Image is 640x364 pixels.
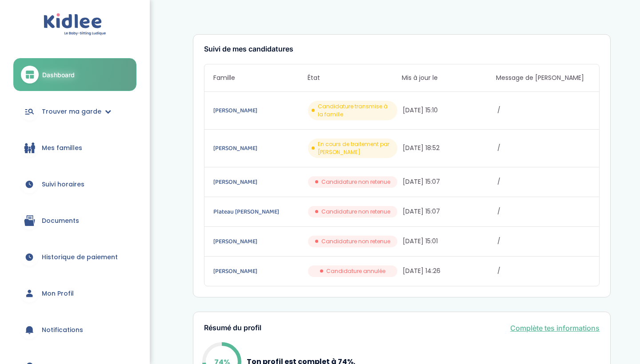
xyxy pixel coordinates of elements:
span: Documents [42,216,79,226]
span: [DATE] 15:07 [403,207,496,216]
span: Historique de paiement [42,253,118,262]
span: Mes familles [42,143,82,153]
h3: Suivi de mes candidatures [204,45,600,53]
span: / [497,237,590,246]
img: logo.svg [44,13,106,36]
span: / [497,177,590,186]
span: Trouver ma garde [42,107,101,116]
a: Suivi horaires [13,168,136,200]
a: Documents [13,205,136,237]
span: [DATE] 14:26 [403,266,496,276]
span: Dashboard [42,70,75,79]
a: Complète tes informations [510,323,600,333]
span: Mis à jour le [402,73,496,83]
a: [PERSON_NAME] [213,266,306,276]
span: État [308,73,402,83]
span: / [497,106,590,115]
a: Notifications [13,314,136,346]
span: Candidature transmise à la famille [318,103,394,119]
span: Famille [213,73,308,83]
a: Historique de paiement [13,241,136,273]
a: Mes familles [13,132,136,164]
a: [PERSON_NAME] [213,106,306,115]
span: Mon Profil [42,289,74,298]
span: [DATE] 15:10 [403,106,496,115]
span: Suivi horaires [42,180,84,189]
a: Plateau [PERSON_NAME] [213,207,306,217]
a: [PERSON_NAME] [213,237,306,246]
a: Trouver ma garde [13,95,136,127]
a: [PERSON_NAME] [213,177,306,187]
a: Dashboard [13,58,136,91]
span: Candidature non retenue [321,208,390,216]
span: / [497,207,590,216]
span: Candidature annulée [326,267,385,275]
span: En cours de traitement par [PERSON_NAME] [318,140,394,156]
span: [DATE] 15:07 [403,177,496,186]
h3: Résumé du profil [204,324,261,332]
span: Notifications [42,325,83,335]
span: / [497,143,590,153]
a: Mon Profil [13,277,136,309]
span: [DATE] 18:52 [403,143,496,153]
span: Candidature non retenue [321,237,390,245]
a: [PERSON_NAME] [213,143,306,153]
span: Message de [PERSON_NAME] [496,73,590,83]
span: / [497,266,590,276]
span: [DATE] 15:01 [403,237,496,246]
span: Candidature non retenue [321,178,390,186]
